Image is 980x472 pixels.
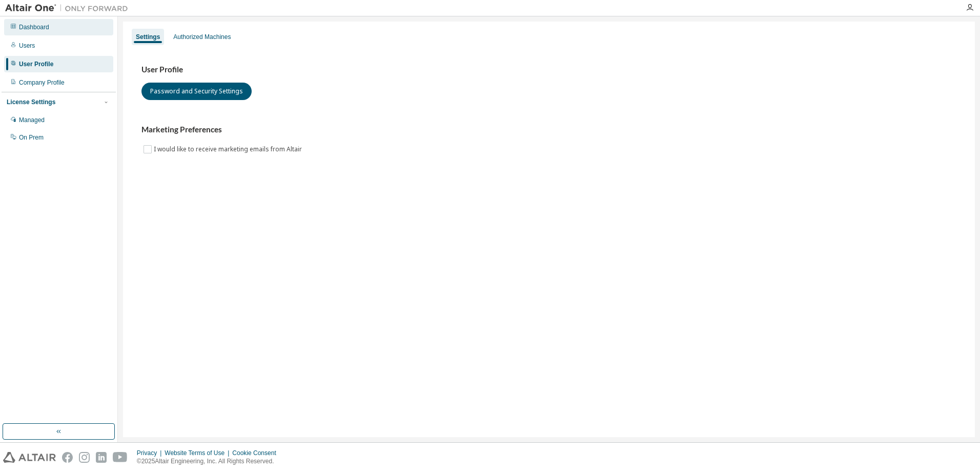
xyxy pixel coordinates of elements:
div: Company Profile [19,78,65,87]
div: Settings [136,33,160,41]
div: Privacy [137,449,165,457]
img: altair_logo.svg [3,452,56,463]
button: Password and Security Settings [141,83,252,100]
div: Dashboard [19,23,49,31]
label: I would like to receive marketing emails from Altair [154,143,304,155]
div: Website Terms of Use [165,449,232,457]
div: Authorized Machines [173,33,231,41]
p: © 2025 Altair Engineering, Inc. All Rights Reserved. [137,457,282,466]
div: On Prem [19,133,44,142]
div: Cookie Consent [232,449,282,457]
img: instagram.svg [79,452,90,463]
div: License Settings [7,98,55,106]
div: Users [19,42,35,50]
img: linkedin.svg [96,452,107,463]
img: Altair One [5,3,133,13]
h3: User Profile [141,65,956,75]
h3: Marketing Preferences [141,125,956,135]
div: Managed [19,116,45,124]
img: youtube.svg [113,452,128,463]
div: User Profile [19,60,53,68]
img: facebook.svg [62,452,73,463]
